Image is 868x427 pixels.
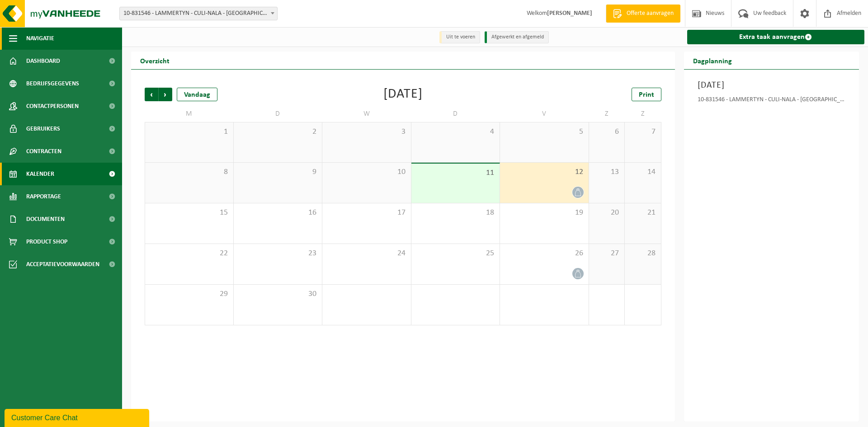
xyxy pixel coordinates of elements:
span: Vorige [145,88,158,101]
span: 19 [505,208,584,218]
span: 27 [594,249,620,258]
td: M [145,106,234,122]
span: 24 [327,249,406,258]
span: Documenten [26,208,65,230]
span: Contracten [26,140,61,163]
span: 30 [238,289,318,299]
span: 14 [629,167,656,177]
li: Uit te voeren [439,31,480,43]
a: Extra taak aanvragen [687,30,865,44]
td: W [322,106,411,122]
span: Print [639,91,654,99]
span: Bedrijfsgegevens [26,72,79,95]
h2: Overzicht [131,52,179,69]
span: Rapportage [26,185,61,208]
span: 25 [416,249,495,258]
span: 10-831546 - LAMMERTYN - CULI-NALA - SINT-KRUIS [119,7,278,20]
span: 26 [505,249,584,258]
span: Acceptatievoorwaarden [26,253,99,276]
span: 8 [150,167,229,177]
a: Print [632,88,661,101]
span: 10 [327,167,406,177]
span: 22 [150,249,229,258]
span: Navigatie [26,27,54,50]
span: 2 [238,127,318,137]
strong: [PERSON_NAME] [547,10,592,17]
span: 1 [150,127,229,137]
h2: Dagplanning [684,52,741,69]
td: Z [589,106,625,122]
span: 29 [150,289,229,299]
iframe: chat widget [5,407,151,427]
span: 6 [594,127,620,137]
div: [DATE] [383,88,423,101]
span: 4 [416,127,495,137]
span: Kalender [26,163,54,185]
span: 12 [505,167,584,177]
td: D [411,106,500,122]
span: 16 [238,208,318,218]
span: 28 [629,249,656,258]
span: 5 [505,127,584,137]
span: 9 [238,167,318,177]
span: 10-831546 - LAMMERTYN - CULI-NALA - SINT-KRUIS [120,7,277,20]
span: Dashboard [26,50,60,72]
td: Z [625,106,661,122]
span: Offerte aanvragen [624,9,676,18]
span: 15 [150,208,229,218]
span: 13 [594,167,620,177]
span: 23 [238,249,318,258]
div: 10-831546 - LAMMERTYN - CULI-NALA - [GEOGRAPHIC_DATA] [698,97,846,106]
span: Volgende [159,88,172,101]
td: D [234,106,323,122]
td: V [500,106,589,122]
span: 3 [327,127,406,137]
a: Offerte aanvragen [606,5,680,23]
span: 20 [594,208,620,218]
li: Afgewerkt en afgemeld [485,31,549,43]
span: 11 [416,168,495,178]
span: Gebruikers [26,117,60,140]
span: 21 [629,208,656,218]
span: Product Shop [26,230,67,253]
span: 17 [327,208,406,218]
span: 18 [416,208,495,218]
span: Contactpersonen [26,95,79,117]
span: 7 [629,127,656,137]
div: Vandaag [177,88,217,101]
h3: [DATE] [698,79,846,92]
